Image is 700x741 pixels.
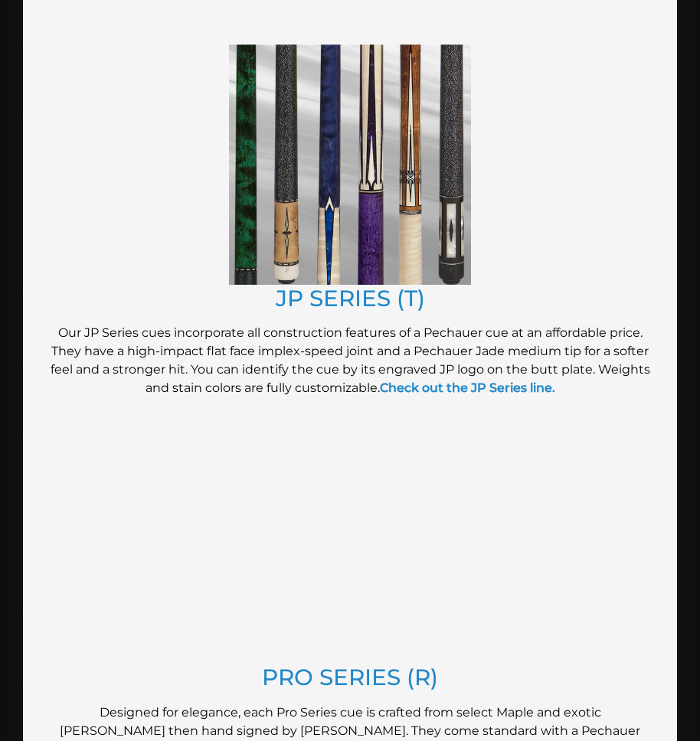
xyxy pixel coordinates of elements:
[46,324,654,397] p: Our JP Series cues incorporate all construction features of a Pechauer cue at an affordable price...
[380,380,555,395] a: Check out the JP Series line.
[262,664,438,690] a: PRO SERIES (R)
[276,285,425,312] a: JP SERIES (T)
